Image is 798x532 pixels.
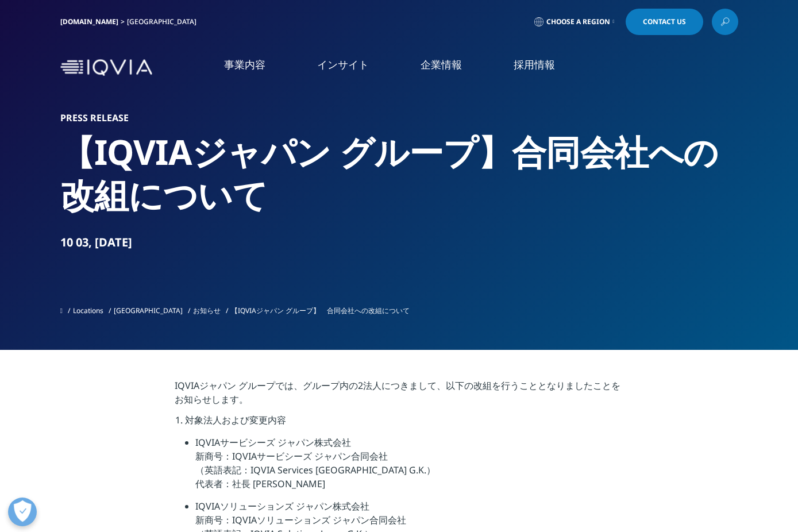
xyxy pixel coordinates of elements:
a: [DOMAIN_NAME] [60,17,118,26]
span: 【IQVIAジャパン グループ】 合同会社への改組について [231,306,410,315]
span: Contact Us [643,18,686,25]
a: [GEOGRAPHIC_DATA] [114,306,183,315]
a: 企業情報 [421,57,462,72]
button: 優先設定センターを開く [8,498,37,526]
div: [GEOGRAPHIC_DATA] [127,17,201,26]
a: インサイト [317,57,369,72]
p: IQVIAジャパン グループでは、グループ内の2法人につきまして、以下の改組を行うこととなりましたことをお知らせします。 [175,379,623,413]
a: お知らせ [193,306,221,315]
nav: Primary [157,40,738,95]
li: 対象法人および変更内容 [185,413,623,435]
a: Contact Us [626,9,703,35]
a: 採用情報 [514,57,555,72]
span: Choose a Region [546,17,610,26]
h2: 【IQVIAジャパン グループ】合同会社への改組について [60,130,738,217]
div: 10 03, [DATE] [60,234,738,250]
a: 事業内容 [224,57,265,72]
li: IQVIAサービシーズ ジャパン株式会社 新商号：IQVIAサービシーズ ジャパン合同会社 （英語表記：IQVIA Services [GEOGRAPHIC_DATA] G.K.） 代表者：社長... [195,435,623,499]
a: Locations [73,306,103,315]
h1: Press Release [60,112,738,124]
